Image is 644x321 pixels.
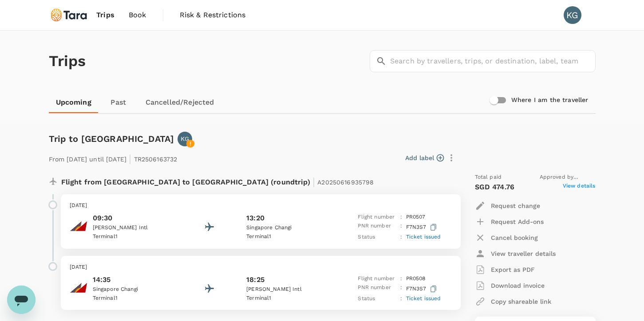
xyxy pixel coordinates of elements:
p: Download invoice [491,281,545,290]
p: From [DATE] until [DATE] TR2506163732 [49,150,178,166]
p: Terminal 1 [93,294,173,303]
a: Cancelled/Rejected [138,92,221,113]
iframe: Button to launch messaging window [7,286,36,314]
p: Cancel booking [491,233,538,242]
span: | [312,176,315,188]
span: Approved by [540,173,596,182]
p: View traveller details [491,249,556,258]
p: [PERSON_NAME] Intl [93,223,173,232]
p: Singapore Changi [246,223,326,232]
p: Copy shareable link [491,297,551,306]
span: Ticket issued [406,234,441,240]
span: A20250616935798 [317,179,374,186]
p: : [400,294,402,303]
button: Copy shareable link [475,294,551,309]
a: Upcoming [49,92,99,113]
p: PR 0507 [406,213,426,222]
p: F7N3S7 [406,222,439,233]
p: : [400,274,402,283]
p: 09:30 [93,213,173,223]
a: Past [99,92,138,113]
p: Request Add-ons [491,217,544,226]
p: KG [181,134,189,143]
span: | [129,153,131,165]
img: Philippine Airlines [70,279,87,297]
p: Flight number [358,274,397,283]
span: Book [129,10,146,20]
img: Philippine Airlines [70,217,87,235]
p: PNR number [358,222,397,233]
p: : [400,283,402,294]
p: SGD 474.76 [475,182,515,192]
button: Download invoice [475,278,545,294]
p: [DATE] [70,201,452,210]
span: Risk & Restrictions [180,10,246,20]
p: PNR number [358,283,397,294]
button: Export as PDF [475,262,535,278]
h6: Trip to [GEOGRAPHIC_DATA] [49,132,174,146]
p: Export as PDF [491,265,535,274]
p: : [400,222,402,233]
p: 13:20 [246,213,265,223]
button: Request Add-ons [475,214,544,230]
p: Singapore Changi [93,285,173,294]
p: Flight from [GEOGRAPHIC_DATA] to [GEOGRAPHIC_DATA] (roundtrip) [61,173,374,189]
button: Request change [475,198,540,214]
p: : [400,233,402,242]
span: Ticket issued [406,295,441,301]
input: Search by travellers, trips, or destination, label, team [390,50,596,72]
h6: Where I am the traveller [511,95,589,105]
p: : [400,213,402,222]
p: F7N3S7 [406,283,439,294]
button: Cancel booking [475,230,538,246]
div: KG [564,6,581,24]
button: View traveller details [475,246,556,262]
h1: Trips [49,31,86,92]
span: Total paid [475,173,502,182]
p: Terminal 1 [93,232,173,241]
p: Status [358,294,397,303]
p: 14:35 [93,274,173,285]
p: PR 0508 [406,274,426,283]
p: Flight number [358,213,397,222]
p: Status [358,233,397,242]
p: Request change [491,201,540,210]
p: [DATE] [70,263,452,272]
p: Terminal 1 [246,294,326,303]
p: Terminal 1 [246,232,326,241]
p: 18:25 [246,274,265,285]
span: Trips [96,10,115,20]
img: Tara Climate Ltd [49,5,90,25]
span: View details [563,182,596,192]
button: Add label [405,153,444,162]
p: [PERSON_NAME] Intl [246,285,326,294]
